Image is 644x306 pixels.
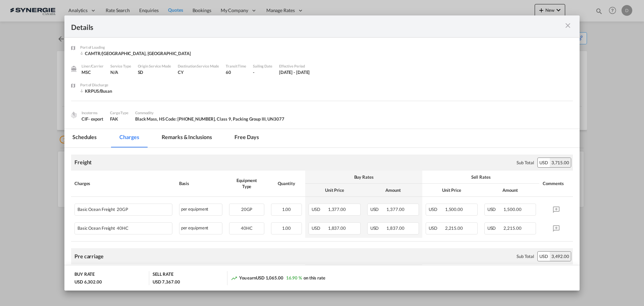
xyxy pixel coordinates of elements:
[370,207,386,212] span: USD
[231,275,237,281] md-icon: icon-trending-up
[110,110,128,116] div: Cargo Type
[110,63,131,69] div: Service Type
[179,204,223,216] div: per equipment
[550,158,571,167] div: 3,715.00
[517,253,534,259] div: Sub Total
[279,63,310,69] div: Effective Period
[80,50,191,56] div: CAMTR/Montreal, QC
[426,174,536,180] div: Sell Rates
[80,44,191,50] div: Port of Loading
[370,225,386,231] span: USD
[80,82,134,88] div: Port of Discharge
[215,116,216,122] span: ,
[266,116,267,122] span: ,
[154,129,220,147] md-tab-item: Remarks & Inclusions
[487,207,503,212] span: USD
[82,69,104,75] div: MSC
[429,207,444,212] span: USD
[64,129,105,147] md-tab-item: Schedules
[115,226,128,231] span: 40HC
[111,129,147,147] md-tab-item: Charges
[229,177,264,189] div: Equipment Type
[74,279,102,285] div: USD 6,302.00
[271,180,302,186] div: Quantity
[231,275,325,282] div: You earn on this rate
[279,69,310,75] div: 10 Sep 2025 - 5 Nov 2025
[503,225,521,231] span: 2,215.00
[74,159,92,166] div: Freight
[445,207,463,212] span: 1,500.00
[82,110,103,116] div: Incoterms
[364,184,423,197] th: Amount
[517,160,534,166] div: Sub Total
[487,225,503,231] span: USD
[328,225,346,231] span: 1,837.00
[226,69,246,75] div: 60
[312,207,327,212] span: USD
[159,116,217,122] span: HS Code: [PHONE_NUMBER]
[74,180,172,186] div: Charges
[153,271,173,279] div: SELL RATE
[179,180,223,186] div: Basis
[88,116,103,122] div: - export
[328,207,346,212] span: 1,377.00
[282,207,291,212] span: 1.00
[77,223,146,231] div: Basic Ocean Freight
[74,253,104,260] div: Pre carriage
[138,69,171,75] div: SD
[550,252,571,261] div: 3,492.00
[253,63,272,69] div: Sailing Date
[538,158,550,167] div: USD
[217,116,267,122] span: Class 9, Packing Group III
[241,225,253,231] span: 40HC
[157,116,158,122] span: ,
[305,184,364,197] th: Unit Price
[70,111,77,119] img: cargo.png
[286,275,302,280] span: 16.90 %
[82,63,104,69] div: Liner/Carrier
[77,204,146,212] div: Basic Ocean Freight
[312,225,327,231] span: USD
[74,271,95,279] div: BUY RATE
[386,225,404,231] span: 1,837.00
[503,207,521,212] span: 1,500.00
[82,116,103,122] div: CIF
[539,264,573,291] th: Comments
[64,15,580,291] md-dialog: Port of Loading ...
[282,225,291,231] span: 1.00
[538,252,550,261] div: USD
[178,63,219,69] div: Destination Service Mode
[481,184,540,197] th: Amount
[267,116,284,122] span: UN3077
[253,69,272,75] div: -
[138,63,171,69] div: Origin Service Mode
[422,184,481,197] th: Unit Price
[179,222,223,234] div: per equipment
[539,171,573,197] th: Comments
[226,129,267,147] md-tab-item: Free days
[135,116,159,122] span: Black Mass
[241,207,253,212] span: 20GP
[71,22,523,31] div: Details
[256,275,283,280] span: USD 1,065.00
[178,69,219,75] div: CY
[80,88,134,94] div: KRPUS/Busan
[445,225,463,231] span: 2,215.00
[110,116,128,122] div: FAK
[309,174,419,180] div: Buy Rates
[429,225,444,231] span: USD
[153,279,180,285] div: USD 7,367.00
[115,207,128,212] span: 20GP
[135,110,284,116] div: Commodity
[564,21,572,30] md-icon: icon-close m-3 fg-AAA8AD cursor
[110,70,118,75] span: N/A
[226,63,246,69] div: Transit Time
[386,207,404,212] span: 1,377.00
[64,129,274,147] md-pagination-wrapper: Use the left and right arrow keys to navigate between tabs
